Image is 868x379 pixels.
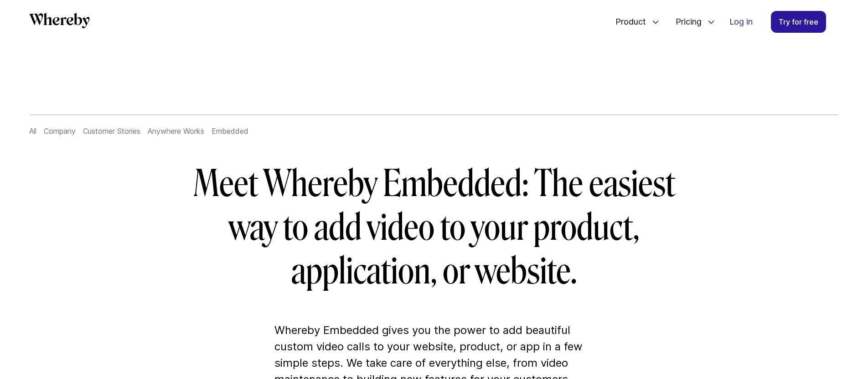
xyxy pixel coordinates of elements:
a: Log in [722,11,760,32]
a: Whereby [29,13,90,31]
a: Embedded [212,126,248,136]
a: Customer Stories [83,126,140,136]
a: Company [44,126,76,136]
a: All [29,126,36,136]
a: Try for free [771,11,826,33]
span: Product [606,7,648,37]
a: Anywhere Works [148,126,204,136]
svg: Whereby [29,13,90,28]
span: Pricing [666,7,704,37]
h1: Meet Whereby Embedded: The easiest way to add video to your product, application, or website. [171,162,697,293]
